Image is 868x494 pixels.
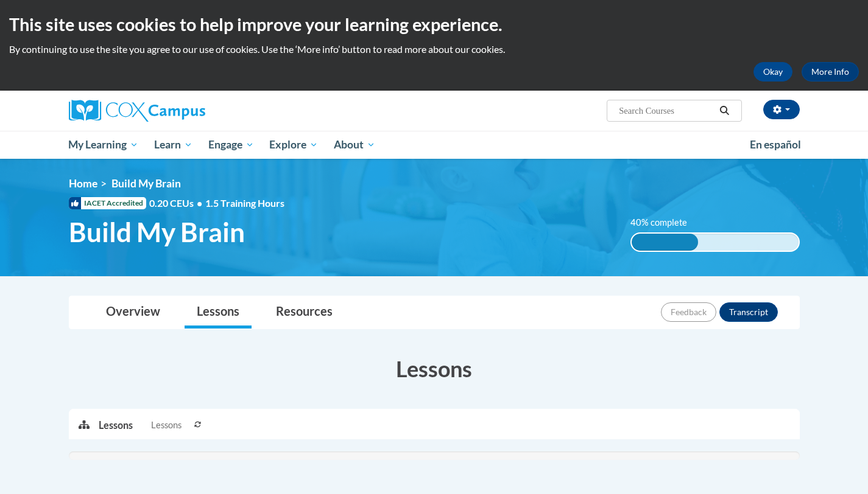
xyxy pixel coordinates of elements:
a: Learn [146,131,200,159]
a: My Learning [61,131,147,159]
a: Cox Campus [69,100,300,122]
div: 40% complete [632,234,698,251]
span: IACET Accredited [69,197,146,209]
span: My Learning [68,137,138,152]
a: Overview [94,296,172,329]
h3: Lessons [69,353,800,384]
span: Build My Brain [111,177,181,190]
p: Lessons [99,419,133,432]
img: Cox Campus [69,100,205,122]
p: By continuing to use the site you agree to our use of cookies. Use the ‘More info’ button to read... [9,43,859,56]
span: 0.20 CEUs [149,197,205,210]
a: More Info [802,62,859,82]
h2: This site uses cookies to help improve your learning experience. [9,12,859,37]
a: Resources [264,296,345,329]
a: Lessons [185,296,252,329]
div: Main menu [51,131,818,159]
span: Explore [269,137,318,152]
button: Account Settings [763,100,800,119]
button: Okay [753,62,792,82]
a: En español [742,132,809,158]
button: Transcript [719,302,778,322]
span: • [197,197,202,209]
span: About [334,137,375,152]
input: Search Courses [618,103,715,118]
button: Search [715,103,733,118]
label: 40% complete [630,216,700,229]
a: Explore [261,131,326,159]
span: Lessons [151,419,182,432]
span: En español [750,138,801,151]
a: Engage [200,131,262,159]
span: 1.5 Training Hours [205,197,284,209]
a: About [326,131,383,159]
button: Feedback [661,302,716,322]
span: Learn [154,137,192,152]
span: Build My Brain [69,216,245,248]
a: Home [69,177,97,190]
span: Engage [208,137,254,152]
